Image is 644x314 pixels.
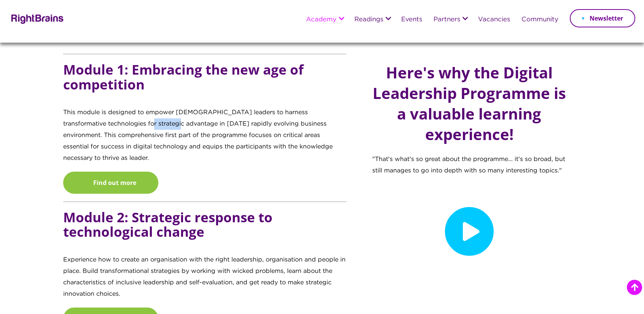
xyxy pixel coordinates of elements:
a: Find out more [63,172,158,194]
h5: Module 1: Embracing the new age of competition [63,62,346,107]
a: Community [521,16,558,23]
p: This module is designed to empower [DEMOGRAPHIC_DATA] leaders to harness transformative technolog... [63,107,346,172]
iframe: RightBrains Digital Leadership Programme [372,177,566,285]
h2: Here's why the Digital Leadership Programme is a valuable learning experience! [372,62,566,145]
a: Vacancies [478,16,510,23]
a: Partners [434,16,460,23]
p: Experience how to create an organisation with the right leadership, organisation and people in pl... [63,254,346,308]
h5: Module 2: Strategic response to technological change [63,210,346,255]
a: Newsletter [570,9,635,27]
div: "That's what's so great about the programme... it's so broad, but still manages to go into depth ... [367,37,572,285]
a: Readings [354,16,383,23]
a: Events [401,16,422,23]
img: Rightbrains [9,13,64,24]
a: Academy [306,16,336,23]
